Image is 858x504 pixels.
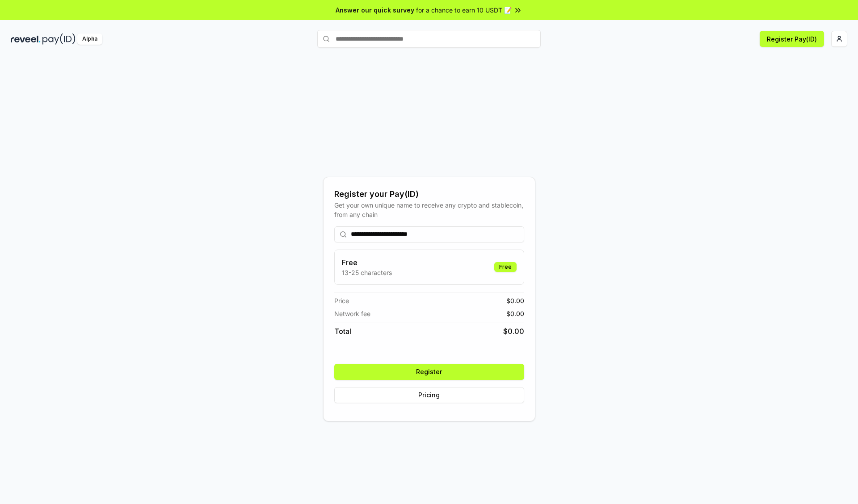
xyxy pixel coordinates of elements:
[336,5,414,15] span: Answer our quick survey
[506,309,524,318] span: $ 0.00
[334,309,370,318] span: Network fee
[506,296,524,305] span: $ 0.00
[334,200,524,219] div: Get your own unique name to receive any crypto and stablecoin, from any chain
[77,33,102,45] div: Alpha
[334,296,349,305] span: Price
[334,188,524,200] div: Register your Pay(ID)
[342,257,392,268] h3: Free
[334,387,524,403] button: Pricing
[760,31,824,47] button: Register Pay(ID)
[42,33,76,45] img: pay_id
[494,262,517,272] div: Free
[334,364,524,380] button: Register
[503,326,524,337] span: $ 0.00
[416,5,512,15] span: for a chance to earn 10 USDT 📝
[342,268,392,277] p: 13-25 characters
[334,326,351,337] span: Total
[11,33,41,45] img: reveel_dark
